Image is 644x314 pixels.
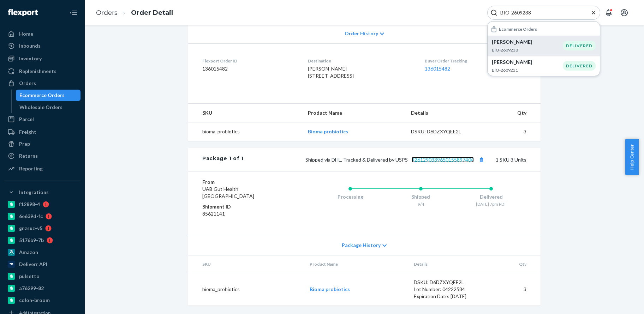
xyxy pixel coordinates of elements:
a: 5176b9-7b [4,235,80,246]
a: 136015482 [425,66,450,72]
a: 9261290339650155897404 [412,157,474,163]
a: Ecommerce Orders [16,90,81,101]
a: Wholesale Orders [16,102,81,113]
div: DELIVERED [563,61,596,71]
td: 3 [485,273,541,306]
a: Reporting [4,163,80,174]
a: Order Detail [131,9,173,17]
a: a76299-82 [4,283,80,294]
div: Parcel [19,116,34,123]
div: 6e639d-fc [19,213,43,220]
div: DELIVERED [563,41,596,50]
a: colon-broom [4,295,80,306]
span: Shipped via DHL, Tracked & Delivered by USPS [305,157,486,163]
dt: Flexport Order ID [202,58,297,64]
div: 9/4 [386,201,456,207]
div: Home [19,30,33,37]
th: Details [408,255,486,273]
div: f12898-4 [19,201,40,208]
td: bioma_probiotics [188,273,304,306]
th: Details [405,104,483,122]
button: Integrations [4,187,80,198]
div: Amazon [19,249,38,256]
div: Prep [19,140,30,147]
span: UAB Gut Health [GEOGRAPHIC_DATA] [202,186,254,199]
div: Ecommerce Orders [19,92,65,99]
div: a76299-82 [19,285,44,292]
div: 5176b9-7b [19,237,44,244]
a: Deliverr API [4,259,80,270]
div: DSKU: D6DZXYQEE2L [414,279,480,286]
div: Delivered [456,193,526,200]
div: gnzsuz-v5 [19,225,42,232]
span: Package History [342,242,381,249]
span: [PERSON_NAME] [STREET_ADDRESS] [308,66,354,79]
div: Package 1 of 1 [202,155,244,164]
div: Shipped [386,193,456,200]
dt: Buyer Order Tracking [425,58,526,64]
a: Bioma probiotics [308,128,348,134]
a: gnzsuz-v5 [4,223,80,234]
a: Home [4,28,80,40]
dt: Shipment ID [202,203,287,210]
svg: Search Icon [490,9,497,16]
div: Inventory [19,55,42,62]
div: Freight [19,128,36,135]
p: [PERSON_NAME] [492,59,563,66]
p: [PERSON_NAME] [492,38,563,46]
td: bioma_probiotics [188,122,302,141]
div: DSKU: D6DZXYQEE2L [411,128,477,135]
a: Bioma probiotics [310,286,350,292]
a: 6e639d-fc [4,211,80,222]
ol: breadcrumbs [90,2,179,23]
a: Orders [4,78,80,89]
input: Search Input [497,9,584,16]
th: SKU [188,255,304,273]
dt: From [202,179,287,186]
p: BIO-2609238 [492,47,563,53]
button: Open account menu [617,6,631,20]
div: Processing [315,193,386,200]
a: Inbounds [4,40,80,52]
div: Orders [19,80,36,87]
th: Product Name [302,104,405,122]
th: Qty [485,255,541,273]
a: Freight [4,126,80,138]
dt: Destination [308,58,413,64]
a: Inventory [4,53,80,64]
button: Close Search [590,9,597,17]
th: SKU [188,104,302,122]
button: Help Center [625,139,639,175]
div: Expiration Date: [DATE] [414,293,480,300]
th: Qty [483,104,541,122]
div: Lot Number: 04222584 [414,286,480,293]
p: BIO-2609231 [492,67,563,73]
h6: Ecommerce Orders [499,27,537,31]
div: Reporting [19,165,43,172]
a: Prep [4,138,80,150]
a: f12898-4 [4,199,80,210]
div: colon-broom [19,297,50,304]
div: pulsetto [19,273,40,280]
a: Parcel [4,114,80,125]
button: Copy tracking number [477,155,486,164]
a: Replenishments [4,66,80,77]
div: [DATE] 7pm PDT [456,201,526,207]
div: Deliverr API [19,261,47,268]
td: 3 [483,122,541,141]
a: pulsetto [4,271,80,282]
div: 1 SKU 3 Units [244,155,526,164]
button: Close Navigation [66,6,80,20]
dd: 85621141 [202,210,287,217]
th: Product Name [304,255,408,273]
div: Integrations [19,189,49,196]
div: Inbounds [19,42,41,49]
div: Wholesale Orders [19,104,62,111]
a: Amazon [4,247,80,258]
div: Replenishments [19,68,56,75]
img: Flexport logo [8,9,38,16]
div: Returns [19,152,38,159]
button: Open notifications [602,6,616,20]
dd: 136015482 [202,65,297,72]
